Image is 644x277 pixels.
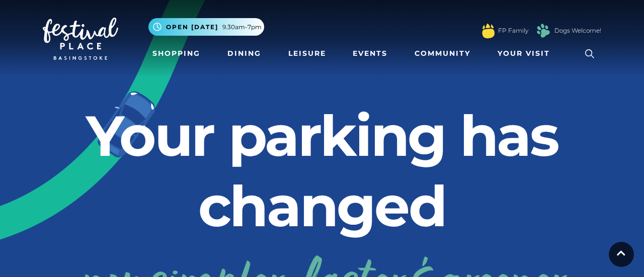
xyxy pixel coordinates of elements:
img: Festival Place Logo [43,18,118,60]
span: 9.30am-7pm [222,23,262,32]
a: Events [349,44,391,63]
a: Shopping [148,44,204,63]
a: Your Visit [494,44,559,63]
button: Open [DATE] 9.30am-7pm [148,18,264,36]
a: Dining [223,44,265,63]
a: Community [411,44,474,63]
a: FP Family [498,26,528,35]
a: Leisure [284,44,330,63]
span: Open [DATE] [166,23,218,32]
h2: Your parking has changed [43,101,601,241]
span: Your Visit [498,48,550,59]
a: Dogs Welcome! [554,26,601,35]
